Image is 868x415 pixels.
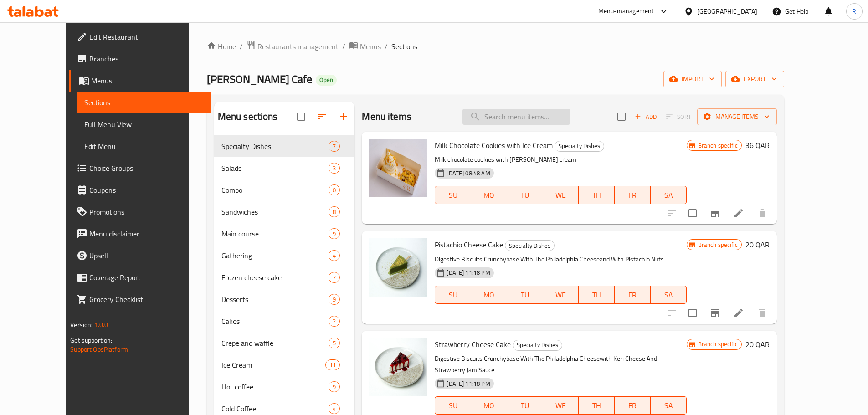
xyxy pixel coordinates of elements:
span: 1.0.0 [94,319,108,331]
button: import [663,71,722,87]
span: Add item [631,110,660,124]
span: Specialty Dishes [221,141,329,152]
li: / [240,41,243,52]
span: MO [475,288,503,302]
span: R [852,6,856,16]
div: Frozen cheese cake7 [214,266,355,288]
span: Pistachio Cheese Cake [435,238,503,251]
span: SA [654,288,683,302]
div: Crepe and waffle5 [214,332,355,354]
span: Manage items [704,111,770,123]
div: Cakes [221,316,329,327]
button: TU [507,186,543,204]
span: Hot coffee [221,381,329,392]
span: Branch specific [694,141,741,150]
span: 11 [326,361,339,369]
span: FR [618,399,647,412]
div: Ice Cream11 [214,354,355,376]
p: Milk chocolate cookies with [PERSON_NAME] cream [435,154,686,165]
button: TU [507,286,543,304]
span: 7 [329,273,339,282]
span: TH [582,399,611,412]
div: items [329,294,340,305]
button: Manage items [697,108,777,125]
span: Menus [91,75,203,86]
img: Pistachio Cheese Cake [369,238,427,297]
li: / [342,41,345,52]
span: import [671,73,714,85]
a: Coupons [69,179,211,201]
span: Main course [221,228,329,239]
span: Edit Menu [84,141,203,152]
button: MO [471,286,507,304]
span: Restaurants management [257,41,339,52]
a: Edit Menu [77,135,211,157]
a: Edit menu item [733,208,744,219]
span: SA [654,189,683,202]
span: Milk Chocolate Cookies with Ice Cream [435,138,553,152]
div: Main course9 [214,223,355,245]
span: Full Menu View [84,119,203,130]
div: Crepe and waffle [221,338,329,348]
div: Specialty Dishes [505,240,555,251]
span: Ice Cream [221,359,325,370]
span: WE [547,288,575,302]
span: [DATE] 08:48 AM [443,169,493,178]
span: 8 [329,208,339,216]
div: Gathering4 [214,245,355,266]
div: Specialty Dishes [555,141,604,152]
span: Edit Restaurant [89,31,203,42]
div: items [329,250,340,261]
span: Specialty Dishes [555,141,604,151]
span: 9 [329,295,339,304]
span: WE [547,399,575,412]
div: Sandwiches8 [214,201,355,223]
a: Edit Restaurant [69,26,211,48]
span: Select all sections [292,107,311,126]
span: 4 [329,251,339,260]
div: Specialty Dishes7 [214,135,355,157]
button: SU [435,396,471,415]
div: Frozen cheese cake [221,272,329,283]
a: Coverage Report [69,266,211,288]
span: SU [439,399,467,412]
span: TU [511,189,539,202]
div: items [329,316,340,327]
span: 4 [329,405,339,413]
span: Sandwiches [221,206,329,217]
button: WE [543,186,579,204]
div: items [329,163,340,174]
span: Upsell [89,250,203,261]
a: Sections [77,92,211,113]
span: Combo [221,184,329,195]
input: search [462,109,570,125]
h6: 36 QAR [745,139,770,152]
div: items [329,381,340,392]
button: FR [615,186,651,204]
button: delete [751,202,773,224]
a: Menus [349,41,381,52]
div: Combo0 [214,179,355,201]
button: MO [471,396,507,415]
button: Branch-specific-item [704,202,726,224]
span: TU [511,399,539,412]
span: Menus [360,41,381,52]
span: Get support on: [70,334,112,346]
span: SU [439,288,467,302]
button: TH [579,186,615,204]
span: Open [316,76,337,84]
a: Home [207,41,236,52]
div: items [329,206,340,217]
span: SU [439,189,467,202]
button: Add section [333,106,354,128]
span: SA [654,399,683,412]
span: Sections [391,41,417,52]
div: items [329,141,340,152]
span: Grocery Checklist [89,294,203,305]
span: Salads [221,163,329,174]
a: Restaurants management [247,41,339,52]
span: export [733,73,777,85]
